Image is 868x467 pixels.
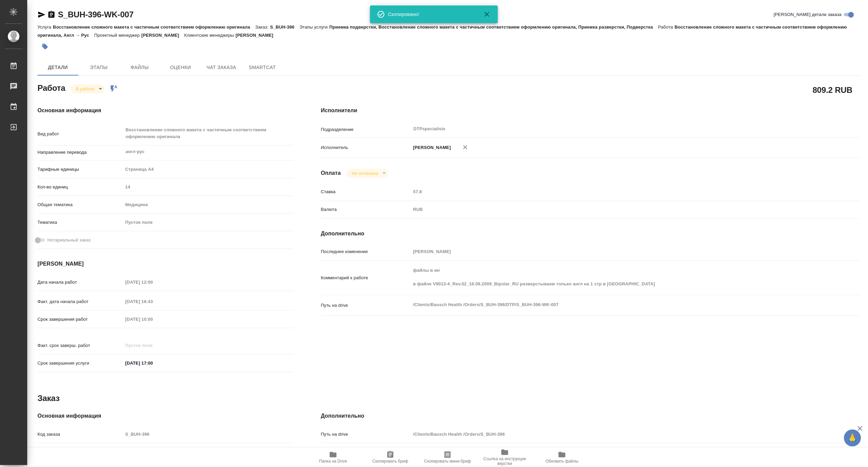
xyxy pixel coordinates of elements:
[58,10,134,19] a: S_BUH-396-WK-007
[321,230,861,238] h4: Дополнительно
[847,431,858,445] span: 🙏
[123,277,183,287] input: Пустое поле
[479,10,495,18] button: Закрыть
[411,187,816,197] input: Пустое поле
[321,169,341,177] h4: Оплата
[388,11,474,18] div: Скопировано!
[321,126,411,133] p: Подразделение
[546,459,579,464] span: Обновить файлы
[37,219,123,226] p: Тематика
[321,248,411,255] p: Последнее изменение
[411,144,451,151] p: [PERSON_NAME]
[411,204,816,215] div: RUB
[53,24,255,30] p: Восстановление сложного макета с частичным соответствием оформлению оригинала
[47,237,91,244] span: Нотариальный заказ
[37,393,60,404] h2: Заказ
[71,84,105,94] div: В работе
[346,169,388,178] div: В работе
[411,429,816,439] input: Пустое поле
[37,81,65,94] h2: Работа
[37,342,123,349] p: Факт. срок заверш. работ
[37,166,123,173] p: Тарифные единицы
[774,11,842,18] span: [PERSON_NAME] детали заказа
[123,63,156,72] span: Файлы
[37,260,294,268] h4: [PERSON_NAME]
[123,182,294,192] input: Пустое поле
[141,33,184,38] p: [PERSON_NAME]
[476,448,533,467] button: Ссылка на инструкции верстки
[37,106,294,115] h4: Основная информация
[424,459,471,464] span: Скопировать мини-бриф
[74,86,96,92] button: В работе
[37,24,53,30] p: Услуга
[164,63,197,72] span: Оценки
[82,63,115,72] span: Этапы
[37,184,123,190] p: Кол-во единиц
[37,279,123,286] p: Дата начала работ
[123,314,183,324] input: Пустое поле
[362,448,419,467] button: Скопировать бриф
[37,11,46,19] button: Скопировать ссылку для ЯМессенджера
[42,63,74,72] span: Детали
[37,149,123,156] p: Направление перевода
[123,297,183,306] input: Пустое поле
[321,106,861,115] h4: Исполнители
[37,360,123,367] p: Срок завершения услуги
[37,201,123,208] p: Общая тематика
[411,447,816,457] input: Пустое поле
[184,33,236,38] p: Клиентские менеджеры
[205,63,238,72] span: Чат заказа
[123,164,294,175] div: Страница А4
[37,412,294,420] h4: Основная информация
[319,459,347,464] span: Папка на Drive
[321,206,411,213] p: Валюта
[372,459,408,464] span: Скопировать бриф
[411,265,816,290] textarea: файлы в ин в файле V9013-4_Rev.02_16.09.2009_Bipolar_RU разверстываем только англ на 1 стр в [GEO...
[321,188,411,195] p: Ставка
[411,247,816,256] input: Пустое поле
[123,217,294,228] div: Пустое поле
[480,456,529,466] span: Ссылка на инструкции верстки
[246,63,279,72] span: SmartCat
[533,448,591,467] button: Обновить файлы
[123,199,294,211] div: Медицина
[305,448,362,467] button: Папка на Drive
[411,299,816,311] textarea: /Clients/Bausch Health /Orders/S_BUH-396/DTP/S_BUH-396-WK-007
[329,24,658,30] p: Приемка подверстки, Восстановление сложного макета с частичным соответствием оформлению оригинала...
[123,358,183,368] input: ✎ Введи что-нибудь
[47,11,56,19] button: Скопировать ссылку
[350,170,380,176] button: Не оплачена
[299,24,329,30] p: Этапы услуги
[37,298,123,305] p: Факт. дата начала работ
[37,316,123,323] p: Срок завершения работ
[458,140,473,155] button: Удалить исполнителя
[321,431,411,438] p: Путь на drive
[321,274,411,281] p: Комментарий к работе
[321,302,411,309] p: Путь на drive
[125,219,285,226] div: Пустое поле
[94,33,141,38] p: Проектный менеджер
[123,340,183,350] input: Пустое поле
[37,39,52,54] button: Добавить тэг
[123,447,294,457] input: Пустое поле
[255,24,270,30] p: Заказ:
[844,430,861,447] button: 🙏
[658,24,675,30] p: Работа
[37,131,123,137] p: Вид работ
[37,431,123,438] p: Код заказа
[321,144,411,151] p: Исполнитель
[123,429,294,439] input: Пустое поле
[419,448,476,467] button: Скопировать мини-бриф
[270,24,299,30] p: S_BUH-396
[236,33,279,38] p: [PERSON_NAME]
[813,84,853,96] h2: 809.2 RUB
[321,412,861,420] h4: Дополнительно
